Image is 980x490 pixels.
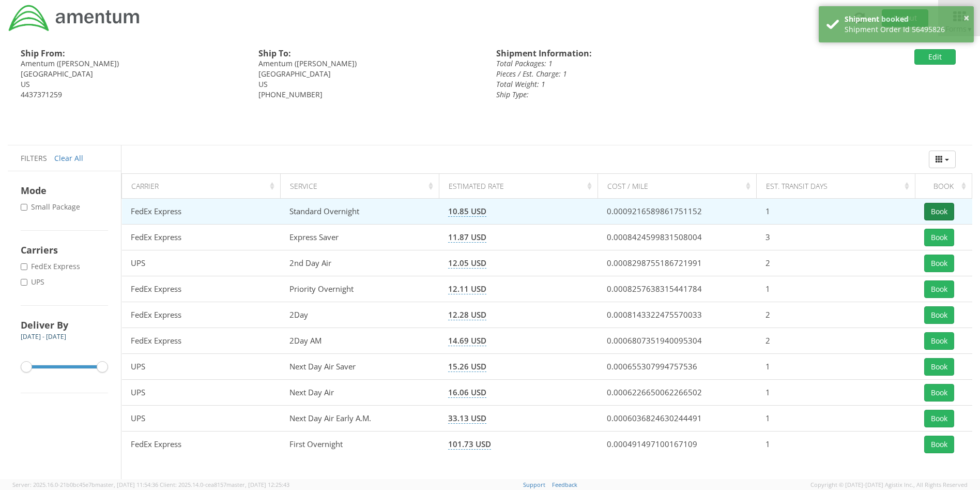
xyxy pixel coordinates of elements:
[448,206,486,217] span: 10.85 USD
[496,90,798,100] div: Ship Type:
[281,380,439,406] td: Next Day Air
[281,276,439,302] td: Priority Overnight
[95,481,158,488] span: master, [DATE] 11:54:36
[122,328,281,354] td: FedEx Express
[496,79,798,90] div: Total Weight: 1
[448,284,486,294] span: 12.11 USD
[757,225,915,250] td: 3
[496,58,798,69] div: Total Packages: 1
[258,69,481,79] div: [GEOGRAPHIC_DATA]
[8,4,141,33] img: dyn-intl-logo-049831509241104b2a82.png
[914,49,956,65] button: Edit
[21,332,66,341] span: [DATE] - [DATE]
[122,276,281,302] td: FedEx Express
[21,49,243,58] h4: Ship From:
[281,250,439,276] td: 2nd Day Air
[281,302,439,328] td: 2Day
[21,261,82,272] label: FedEx Express
[131,181,278,191] div: Carrier
[258,49,481,58] h4: Ship To:
[448,387,486,398] span: 16.06 USD
[448,335,486,346] span: 14.69 USD
[757,328,915,354] td: 2
[757,276,915,302] td: 1
[21,202,82,212] label: Small Package
[281,199,439,225] td: Standard Overnight
[122,199,281,225] td: FedEx Express
[281,225,439,250] td: Express Saver
[924,436,954,453] button: Book
[929,151,956,168] button: Columns
[21,58,243,69] div: Amentum ([PERSON_NAME])
[757,354,915,380] td: 1
[448,439,491,450] span: 101.73 USD
[496,49,798,58] h4: Shipment Information:
[258,90,481,100] div: [PHONE_NUMBER]
[598,276,757,302] td: 0.0008257638315441784
[21,244,108,256] h4: Carriers
[598,225,757,250] td: 0.0008424599831508004
[598,199,757,225] td: 0.0009216589861751152
[757,380,915,406] td: 1
[810,481,968,489] span: Copyright © [DATE]-[DATE] Agistix Inc., All Rights Reserved
[924,384,954,402] button: Book
[21,277,47,287] label: UPS
[598,250,757,276] td: 0.0008298755186721991
[924,280,954,298] button: Book
[598,328,757,354] td: 0.0006807351940095304
[21,79,243,90] div: US
[21,90,243,100] div: 4437371259
[290,181,436,191] div: Service
[448,413,486,424] span: 33.13 USD
[845,24,966,35] div: Shipment Order Id 56495826
[924,410,954,427] button: Book
[757,199,915,225] td: 1
[448,309,486,320] span: 12.28 USD
[21,263,27,270] input: FedEx Express
[449,181,595,191] div: Estimated Rate
[122,225,281,250] td: FedEx Express
[924,332,954,350] button: Book
[924,255,954,272] button: Book
[598,406,757,432] td: 0.0006036824630244491
[924,358,954,376] button: Book
[160,481,289,488] span: Client: 2025.14.0-cea8157
[54,153,83,163] a: Clear All
[757,250,915,276] td: 2
[226,481,289,488] span: master, [DATE] 12:25:43
[21,153,47,163] span: Filters
[122,302,281,328] td: FedEx Express
[21,279,27,286] input: UPS
[281,432,439,457] td: First Overnight
[281,406,439,432] td: Next Day Air Early A.M.
[258,79,481,90] div: US
[281,328,439,354] td: 2Day AM
[122,250,281,276] td: UPS
[281,354,439,380] td: Next Day Air Saver
[21,184,108,197] h4: Mode
[122,354,281,380] td: UPS
[925,181,969,191] div: Book
[496,69,798,79] div: Pieces / Est. Charge: 1
[258,58,481,69] div: Amentum ([PERSON_NAME])
[448,232,486,243] span: 11.87 USD
[448,258,486,269] span: 12.05 USD
[21,69,243,79] div: [GEOGRAPHIC_DATA]
[845,14,966,24] div: Shipment booked
[924,229,954,246] button: Book
[448,361,486,372] span: 15.26 USD
[963,11,969,26] button: ×
[21,319,108,331] h4: Deliver By
[924,203,954,220] button: Book
[122,432,281,457] td: FedEx Express
[598,432,757,457] td: 0.000491497100167109
[598,302,757,328] td: 0.0008143322475570033
[552,481,577,488] a: Feedback
[757,432,915,457] td: 1
[766,181,912,191] div: Est. Transit Days
[122,406,281,432] td: UPS
[122,380,281,406] td: UPS
[12,481,158,488] span: Server: 2025.16.0-21b0bc45e7b
[757,406,915,432] td: 1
